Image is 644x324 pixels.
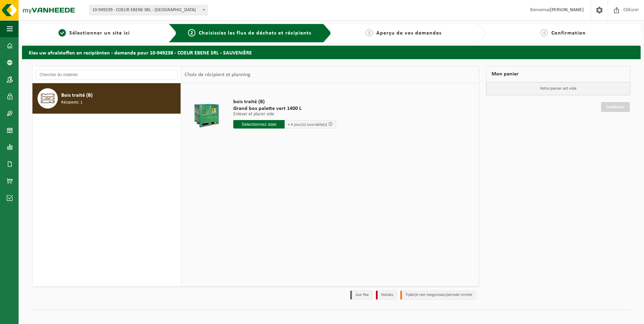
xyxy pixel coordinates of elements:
input: Sélectionnez date [233,120,285,129]
p: Votre panier est vide [486,82,630,95]
span: 3 [365,29,373,37]
h2: Kies uw afvalstoffen en recipiënten - demande pour 10-949238 - COEUR EBENE SRL - SAUVENIÈRE [22,46,641,59]
strong: [PERSON_NAME] [550,7,584,13]
input: Chercher du matériel [36,70,177,80]
a: Continuer [601,102,630,112]
span: bois traité (B) [233,98,336,105]
a: 1Sélectionner un site ici [25,29,163,37]
span: Grand box palette vert 1400 L [233,105,336,112]
span: + 4 jour(s) ouvrable(s) [288,122,327,127]
button: Bois traité (B) Récipients: 1 [32,83,181,114]
li: Tijdelijk niet toegestaan/période limitée [400,291,476,300]
li: Holiday [376,291,397,300]
span: 1 [58,29,66,37]
span: 10-949239 - COEUR EBENE SRL - MOLENBEEK-SAINT-JEAN [90,5,207,15]
span: Confirmation [551,30,586,36]
span: Sélectionner un site ici [69,30,130,36]
span: Choisissiez les flux de déchets et récipients [199,30,311,36]
span: Récipients: 1 [61,99,82,106]
div: Mon panier [486,66,631,82]
span: 2 [188,29,195,37]
span: 4 [541,29,548,37]
span: Aperçu de vos demandes [376,30,442,36]
span: Bois traité (B) [61,91,93,99]
li: Jour fixe [350,291,373,300]
p: Enlever et placer vide [233,112,336,117]
span: 10-949239 - COEUR EBENE SRL - MOLENBEEK-SAINT-JEAN [89,5,208,15]
div: Choix de récipient et planning [181,66,254,83]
